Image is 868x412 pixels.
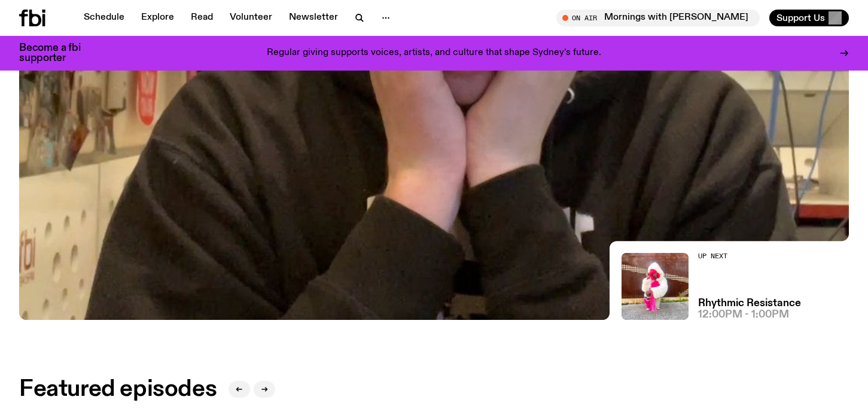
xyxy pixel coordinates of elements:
button: On AirMornings with [PERSON_NAME] / pop like bubble gum [556,10,760,26]
a: Newsletter [282,10,345,26]
p: Regular giving supports voices, artists, and culture that shape Sydney’s future. [267,48,601,59]
h2: Up Next [698,253,801,260]
span: Support Us [776,13,825,23]
a: Volunteer [223,10,279,26]
a: Schedule [77,10,132,26]
img: Attu crouches on gravel in front of a brown wall. They are wearing a white fur coat with a hood, ... [622,253,689,320]
h2: Featured episodes [19,379,217,400]
h3: Become a fbi supporter [19,43,96,63]
a: Read [184,10,220,26]
a: Rhythmic Resistance [698,298,801,309]
button: Support Us [769,10,849,26]
span: 12:00pm - 1:00pm [698,310,789,320]
a: Explore [134,10,181,26]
